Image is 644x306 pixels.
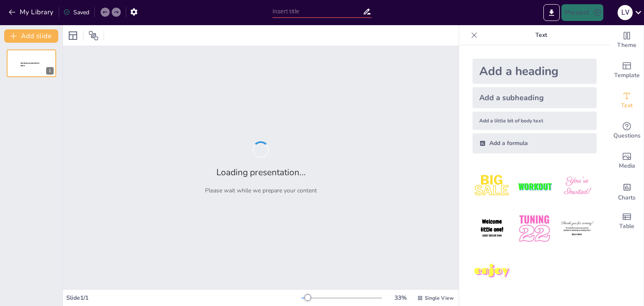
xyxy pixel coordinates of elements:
img: 1.jpeg [473,167,512,206]
p: Text [481,25,602,45]
div: Slide 1 / 1 [66,294,301,302]
div: Add charts and graphs [610,176,644,206]
p: Please wait while we prepare your content [205,187,317,194]
div: 1 [46,67,54,75]
div: Add text boxes [610,86,644,116]
span: Position [88,31,99,41]
img: 3.jpeg [558,167,597,206]
button: l v [618,4,633,21]
div: Change the overall theme [610,25,644,55]
button: Add slide [4,29,58,43]
div: Add a heading [473,59,597,84]
span: Text [621,101,633,110]
span: Sendsteps presentation editor [21,62,39,67]
div: Layout [66,29,80,42]
div: Add a formula [473,133,597,153]
span: Single View [425,295,454,301]
span: Media [619,161,635,171]
img: 7.jpeg [473,252,512,291]
div: Get real-time input from your audience [610,116,644,146]
div: Add a little bit of body text [473,112,597,130]
span: Table [619,222,634,231]
div: Add a table [610,206,644,236]
div: Add ready made slides [610,55,644,86]
div: Add a subheading [473,87,597,108]
span: Theme [617,41,636,50]
span: Questions [613,131,641,140]
img: 2.jpeg [515,167,554,206]
span: Template [614,71,640,80]
div: Add images, graphics, shapes or video [610,146,644,176]
h2: Loading presentation... [216,166,306,178]
div: 1 [7,49,56,77]
span: Charts [618,193,636,202]
div: l v [618,5,633,20]
img: 5.jpeg [515,209,554,248]
button: My Library [6,5,57,19]
img: 6.jpeg [558,209,597,248]
button: Export to PowerPoint [543,4,560,21]
img: 4.jpeg [473,209,512,248]
div: 33 % [390,294,410,302]
div: Saved [63,8,89,16]
input: Insert title [273,5,363,18]
button: Present [561,4,603,21]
